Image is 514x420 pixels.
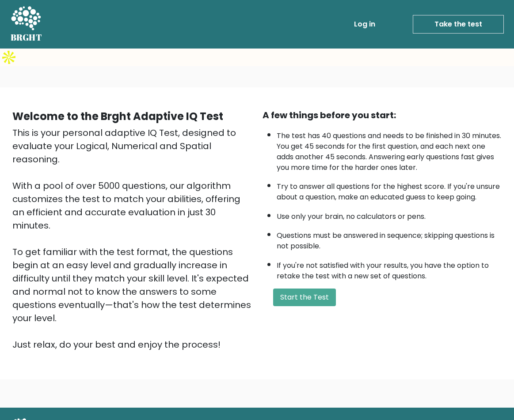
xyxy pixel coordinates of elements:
b: Welcome to the Brght Adaptive IQ Test [12,109,223,124]
li: Use only your brain, no calculators or pens. [277,207,502,222]
li: The test has 40 questions and needs to be finished in 30 minutes. You get 45 seconds for the firs... [277,126,502,173]
div: A few things before you start: [263,109,502,122]
li: Try to answer all questions for the highest score. If you're unsure about a question, make an edu... [277,177,502,202]
li: Questions must be answered in sequence; skipping questions is not possible. [277,226,502,251]
li: If you're not satisfied with your results, you have the option to retake the test with a new set ... [277,256,502,281]
a: Take the test [413,15,504,34]
button: Start the Test [273,289,336,306]
a: BRGHT [11,4,42,45]
h5: BRGHT [11,32,42,43]
div: This is your personal adaptive IQ Test, designed to evaluate your Logical, Numerical and Spatial ... [12,126,252,351]
a: Log in [350,15,379,33]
